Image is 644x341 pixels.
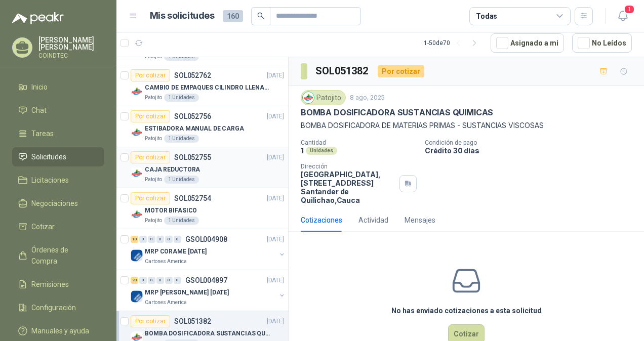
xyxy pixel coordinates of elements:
div: Por cotizar [131,110,170,122]
img: Company Logo [131,249,143,262]
p: SOL052756 [174,113,211,120]
button: 1 [614,7,632,25]
div: 0 [139,277,147,284]
div: 1 Unidades [164,176,199,184]
a: Por cotizarSOL052754[DATE] Company LogoMOTOR BIFASICOPatojito1 Unidades [116,188,288,229]
a: Por cotizarSOL052756[DATE] Company LogoESTIBADORA MANUAL DE CARGAPatojito1 Unidades [116,106,288,147]
p: CAJA REDUCTORA [145,165,200,175]
img: Company Logo [303,92,314,103]
img: Company Logo [131,86,143,98]
p: MRP [PERSON_NAME] [DATE] [145,288,229,297]
p: COINDTEC [38,53,104,59]
p: Patojito [145,94,162,102]
p: Condición de pago [425,139,640,146]
span: Solicitudes [31,151,66,162]
p: SOL052762 [174,72,211,79]
p: [DATE] [267,112,284,121]
p: MRP CORAME [DATE] [145,247,207,257]
p: Patojito [145,217,162,225]
span: Inicio [31,81,48,93]
a: Configuración [12,298,104,317]
p: Patojito [145,176,162,184]
span: Negociaciones [31,198,78,209]
div: Por cotizar [378,65,424,77]
h3: SOL051382 [315,63,370,79]
p: [DATE] [267,317,284,326]
img: Company Logo [131,167,143,180]
span: Licitaciones [31,175,69,186]
div: 0 [139,236,147,243]
p: CAMBIO DE EMPAQUES CILINDRO LLENADORA MANUALNUAL [145,83,271,93]
div: 1 Unidades [164,135,199,143]
span: Cotizar [31,221,55,232]
span: 160 [223,10,243,22]
p: BOMBA DOSIFICADORA DE MATERIAS PRIMAS - SUSTANCIAS VISCOSAS [301,120,632,131]
p: Cartones America [145,258,187,266]
p: BOMBA DOSIFICADORA SUSTANCIAS QUIMICAS [145,329,271,338]
div: 0 [156,236,164,243]
p: ESTIBADORA MANUAL DE CARGA [145,124,244,134]
p: Cartones America [145,299,187,307]
a: Órdenes de Compra [12,240,104,271]
p: SOL052754 [174,195,211,202]
div: 1 Unidades [164,94,199,102]
a: Cotizar [12,217,104,236]
p: GSOL004908 [185,236,227,243]
h3: No has enviado cotizaciones a esta solicitud [391,305,542,316]
p: SOL052755 [174,154,211,161]
p: Cantidad [301,139,417,146]
a: Negociaciones [12,194,104,213]
span: Remisiones [31,279,69,290]
a: Por cotizarSOL052755[DATE] Company LogoCAJA REDUCTORAPatojito1 Unidades [116,147,288,188]
p: [DATE] [267,235,284,244]
p: [DATE] [267,194,284,203]
span: 1 [624,5,635,14]
p: MOTOR BIFASICO [145,206,197,216]
a: Tareas [12,124,104,143]
p: 8 ago, 2025 [350,93,385,103]
span: Tareas [31,128,54,139]
button: Asignado a mi [491,33,564,53]
div: Actividad [358,215,388,226]
div: Patojito [301,90,346,105]
div: Cotizaciones [301,215,342,226]
p: [DATE] [267,71,284,80]
button: No Leídos [572,33,632,53]
p: GSOL004897 [185,277,227,284]
div: 0 [165,236,173,243]
a: Por cotizarSOL052762[DATE] Company LogoCAMBIO DE EMPAQUES CILINDRO LLENADORA MANUALNUALPatojito1 ... [116,65,288,106]
div: Mensajes [405,215,435,226]
span: Configuración [31,302,76,313]
div: Por cotizar [131,192,170,204]
p: SOL051382 [174,318,211,325]
p: [DATE] [267,153,284,162]
a: Licitaciones [12,170,104,190]
div: 0 [174,277,181,284]
div: Por cotizar [131,69,170,81]
p: BOMBA DOSIFICADORA SUSTANCIAS QUIMICAS [301,107,493,118]
div: Unidades [306,147,337,155]
a: 10 0 0 0 0 0 GSOL004908[DATE] Company LogoMRP CORAME [DATE]Cartones America [131,233,286,266]
p: [GEOGRAPHIC_DATA], [STREET_ADDRESS] Santander de Quilichao , Cauca [301,170,395,204]
div: Todas [476,11,497,22]
div: Por cotizar [131,151,170,163]
div: 0 [148,236,155,243]
p: [DATE] [267,276,284,285]
div: 0 [174,236,181,243]
div: 0 [165,277,173,284]
p: Patojito [145,135,162,143]
img: Company Logo [131,126,143,139]
span: Chat [31,105,47,116]
div: Por cotizar [131,315,170,327]
img: Company Logo [131,208,143,221]
span: Órdenes de Compra [31,244,95,267]
a: Manuales y ayuda [12,321,104,340]
p: Crédito 30 días [425,146,640,155]
span: search [257,12,264,19]
a: 20 0 0 0 0 0 GSOL004897[DATE] Company LogoMRP [PERSON_NAME] [DATE]Cartones America [131,274,286,307]
div: 20 [131,277,138,284]
div: 1 - 50 de 70 [424,35,482,51]
a: Chat [12,101,104,120]
div: 1 Unidades [164,217,199,225]
a: Solicitudes [12,147,104,166]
